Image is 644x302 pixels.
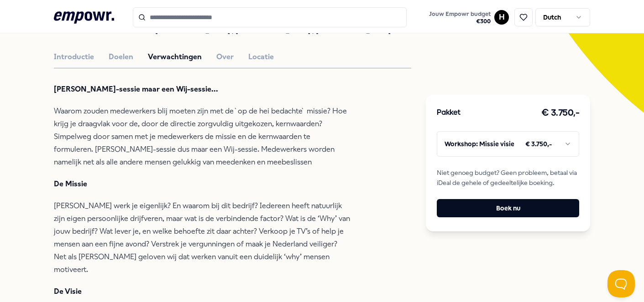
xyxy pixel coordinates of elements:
[216,51,234,63] button: Over
[429,18,491,25] span: € 300
[429,10,491,18] span: Jouw Empowr budget
[427,9,492,27] button: Jouw Empowr budget€300
[607,270,635,297] iframe: Help Scout Beacon - Open
[437,107,461,119] h3: Pakket
[494,10,509,25] button: H
[148,51,202,63] button: Verwachtingen
[437,199,579,217] button: Boek nu
[109,51,133,63] button: Doelen
[54,51,94,63] button: Introductie
[437,168,579,188] span: Niet genoeg budget? Geen probleem, betaal via iDeal de gehele of gedeeltelijke boeking.
[54,179,87,188] strong: De Missie
[54,107,347,166] span: Waarom zouden medewerkers blij moeten zijn met de `op de hei bedachte` missie? Hoe krijg je draag...
[541,106,580,120] h3: € 3.750,-
[54,287,82,296] strong: De Visie
[248,51,274,63] button: Locatie
[54,85,218,93] strong: [PERSON_NAME]-sessie maar een Wij-sessie...
[133,7,407,27] input: Search for products, categories or subcategories
[54,201,350,274] span: [PERSON_NAME] werk je eigenlijk? En waarom bij dit bedrijf? Iedereen heeft natuurlijk zijn eigen ...
[425,8,494,27] a: Jouw Empowr budget€300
